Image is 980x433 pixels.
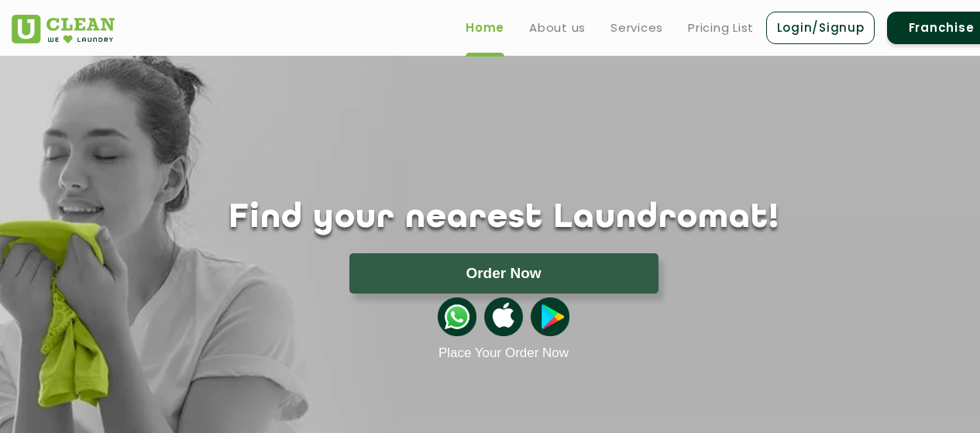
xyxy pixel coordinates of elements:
[438,297,476,336] img: whatsappicon.png
[438,345,569,361] a: Place Your Order Now
[688,19,754,37] a: Pricing List
[466,19,504,37] a: Home
[766,12,875,44] a: Login/Signup
[529,19,586,37] a: About us
[531,297,569,336] img: playstoreicon.png
[610,19,663,37] a: Services
[12,15,115,43] img: UClean Laundry and Dry Cleaning
[484,297,523,336] img: apple-icon.png
[349,253,658,294] button: Order Now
